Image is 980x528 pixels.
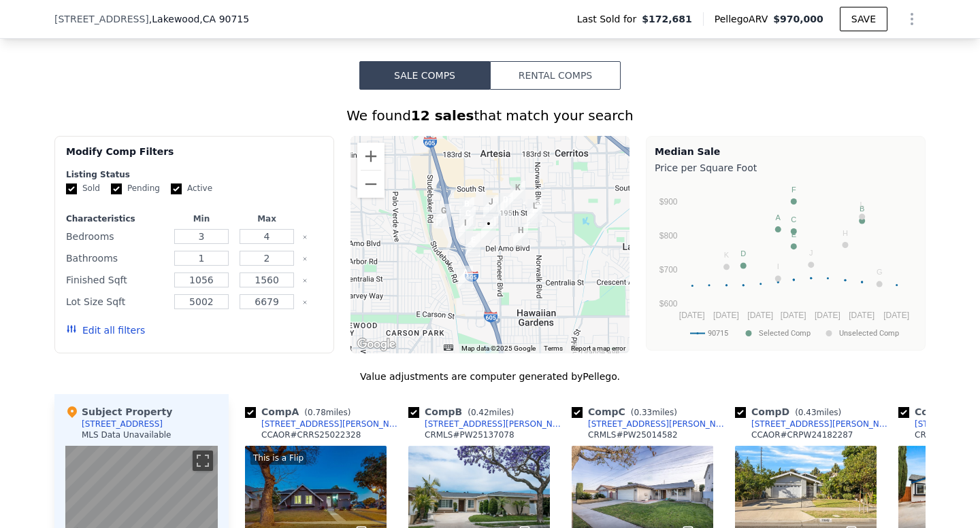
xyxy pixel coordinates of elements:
[655,158,917,177] div: Price per Square Foot
[777,262,779,270] text: I
[111,183,160,194] label: Pending
[66,213,166,224] div: Characteristics
[735,419,893,429] a: [STREET_ADDRESS][PERSON_NAME]
[354,336,399,353] img: Google
[843,229,848,237] text: H
[659,197,678,207] text: $900
[883,311,909,320] text: [DATE]
[111,183,122,194] input: Pending
[299,408,356,417] span: ( miles)
[815,311,840,320] text: [DATE]
[66,183,100,194] label: Sold
[66,249,166,268] div: Bathrooms
[659,299,678,309] text: $600
[54,370,926,383] div: Value adjustments are computer generated by Pellego .
[302,256,308,262] button: Clear
[483,195,498,218] div: 11702 Gonsalves St
[544,345,563,352] a: Terms (opens in new tab)
[66,183,77,194] input: Sold
[773,14,823,24] span: $970,000
[527,204,542,227] div: 12135 Bertha St
[308,408,326,417] span: 0.78
[462,408,519,417] span: ( miles)
[66,292,166,311] div: Lot Size Sqft
[54,12,149,26] span: [STREET_ADDRESS]
[354,336,399,353] a: Open this area in Google Maps (opens a new window)
[839,329,899,338] text: Unselected Comp
[436,204,451,227] div: 11145 Bertha Pl
[66,323,145,337] button: Edit all filters
[302,300,308,305] button: Clear
[54,106,926,125] div: We found that match your search
[791,215,796,224] text: C
[781,311,806,320] text: [DATE]
[513,224,528,247] div: 20221 Avenida Barcelona
[789,408,847,417] span: ( miles)
[877,268,883,276] text: G
[571,345,625,352] a: Report a map error
[898,5,926,33] button: Show Options
[708,329,728,338] text: 90715
[82,419,163,429] div: [STREET_ADDRESS]
[860,205,864,213] text: B
[193,451,213,471] button: Toggle fullscreen view
[66,227,166,246] div: Bedrooms
[655,177,917,347] svg: A chart.
[588,419,730,429] div: [STREET_ADDRESS][PERSON_NAME]
[459,197,474,220] div: 19609 Bouma Ave
[655,145,917,158] div: Median Sale
[740,249,746,258] text: D
[577,12,642,26] span: Last Sold for
[171,183,182,194] input: Active
[171,183,212,194] label: Active
[840,7,887,31] button: SAVE
[245,405,356,419] div: Comp A
[66,169,323,180] div: Listing Status
[261,419,403,429] div: [STREET_ADDRESS][PERSON_NAME]
[860,200,864,209] text: L
[798,408,817,417] span: 0.43
[444,345,453,351] button: Keyboard shortcuts
[634,408,652,417] span: 0.33
[481,217,496,240] div: 20110 Flallon Ave
[66,145,323,169] div: Modify Comp Filters
[245,419,403,429] a: [STREET_ADDRESS][PERSON_NAME]
[751,419,893,429] div: [STREET_ADDRESS][PERSON_NAME]
[82,429,171,440] div: MLS Data Unavailable
[625,408,683,417] span: ( miles)
[149,12,249,26] span: , Lakewood
[302,278,308,283] button: Clear
[458,216,473,239] div: 20008 Gridley Rd
[572,405,683,419] div: Comp C
[498,193,513,216] div: 11847 Gonsalves St
[759,329,811,338] text: Selected Comp
[425,429,514,440] div: CRMLS # PW25137078
[461,345,536,352] span: Map data ©2025 Google
[659,265,678,275] text: $700
[425,419,566,429] div: [STREET_ADDRESS][PERSON_NAME]
[715,12,774,26] span: Pellego ARV
[411,107,474,124] strong: 12 sales
[302,234,308,240] button: Clear
[659,231,678,241] text: $800
[237,213,297,224] div: Max
[357,143,385,170] button: Zoom in
[791,186,796,194] text: F
[588,429,678,440] div: CRMLS # PW25014582
[461,207,476,230] div: 11426 Bertha St
[357,171,385,198] button: Zoom out
[66,270,166,289] div: Finished Sqft
[408,405,519,419] div: Comp B
[747,311,773,320] text: [DATE]
[572,419,730,429] a: [STREET_ADDRESS][PERSON_NAME]
[809,249,813,257] text: J
[199,14,249,24] span: , CA 90715
[458,266,473,289] div: 21024 Gridley Rd
[510,181,525,204] div: 11955 Agnes St
[776,213,781,222] text: A
[751,429,853,440] div: CCAOR # CRPW24182287
[527,199,542,222] div: 19631 Fagan Way
[724,251,730,259] text: K
[713,311,739,320] text: [DATE]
